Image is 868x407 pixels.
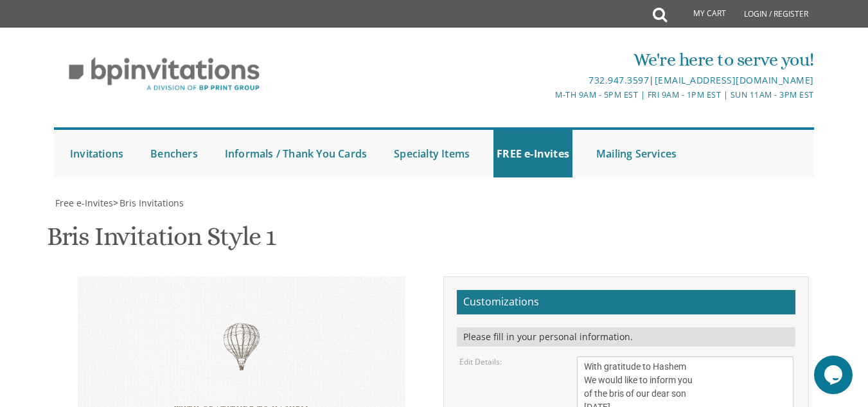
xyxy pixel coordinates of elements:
span: Free e-Invites [55,197,113,209]
a: Benchers [147,130,201,177]
span: > [113,197,184,209]
div: M-Th 9am - 5pm EST | Fri 9am - 1pm EST | Sun 11am - 3pm EST [308,88,814,102]
a: Free e-Invites [54,197,113,209]
span: Bris Invitations [120,197,184,209]
div: | [308,73,814,88]
a: Invitations [67,130,127,177]
a: [EMAIL_ADDRESS][DOMAIN_NAME] [655,74,814,86]
img: BP Invitation Loft [54,48,274,101]
a: My Cart [666,1,735,27]
label: Edit Details: [459,356,502,367]
a: Specialty Items [391,130,473,177]
h2: Customizations [457,290,795,314]
div: Please fill in your personal information. [457,327,795,347]
a: Mailing Services [593,130,680,177]
a: Informals / Thank You Cards [222,130,370,177]
a: FREE e-Invites [493,130,572,177]
div: We're here to serve you! [308,47,814,73]
a: 732.947.3597 [589,74,649,86]
a: Bris Invitations [118,197,184,209]
h1: Bris Invitation Style 1 [47,222,276,260]
iframe: chat widget [814,356,855,394]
